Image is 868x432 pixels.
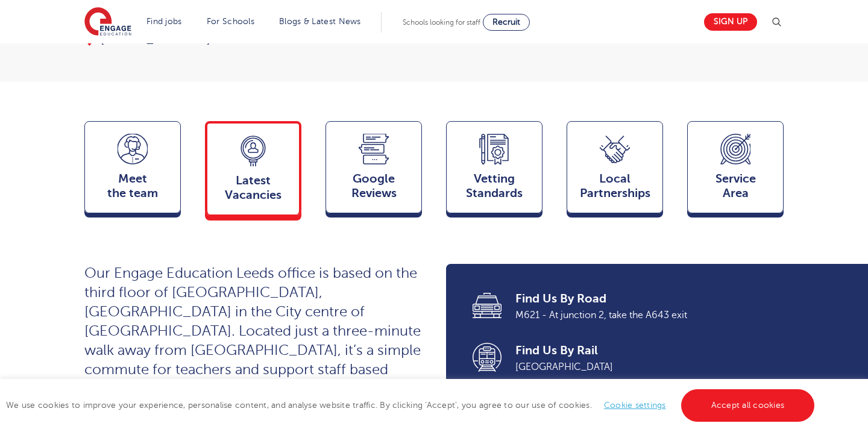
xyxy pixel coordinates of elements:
a: Local Partnerships [567,121,663,219]
span: M621 - At junction 2, take the A643 exit [515,307,767,323]
span: Find Us By Rail [515,342,767,359]
a: GoogleReviews [325,121,422,219]
span: [GEOGRAPHIC_DATA] [515,359,767,375]
a: Cookie settings [604,401,666,410]
img: Engage Education [84,7,131,37]
span: Service Area [694,172,777,201]
a: Blogs & Latest News [279,17,361,26]
a: Meetthe team [84,121,181,219]
span: We use cookies to improve your experience, personalise content, and analyse website traffic. By c... [6,401,817,410]
span: Google Reviews [332,172,415,201]
a: Find jobs [146,17,182,26]
span: Latest Vacancies [213,174,293,202]
span: Vetting Standards [453,172,536,201]
a: Accept all cookies [681,389,815,422]
a: For Schools [207,17,254,26]
span: Meet the team [91,172,174,201]
a: LatestVacancies [205,121,301,221]
a: Recruit [483,14,530,31]
a: Sign up [704,13,757,31]
span: Local Partnerships [573,172,656,201]
span: Schools looking for staff [403,18,480,27]
span: Recruit [492,17,520,27]
span: Find Us By Road [515,290,767,307]
a: VettingStandards [446,121,542,219]
a: ServiceArea [687,121,784,219]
